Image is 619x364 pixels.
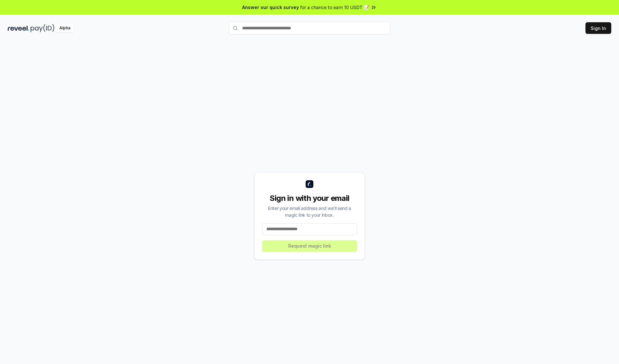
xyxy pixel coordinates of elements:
img: pay_id [31,24,54,32]
span: Answer our quick survey [242,4,299,11]
div: Sign in with your email [262,193,357,203]
button: Sign In [585,22,611,34]
img: reveel_dark [8,24,29,32]
img: logo_small [306,180,313,188]
div: Alpha [56,24,74,32]
span: for a chance to earn 10 USDT 📝 [300,4,369,11]
div: Enter your email address and we’ll send a magic link to your inbox. [262,205,357,218]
